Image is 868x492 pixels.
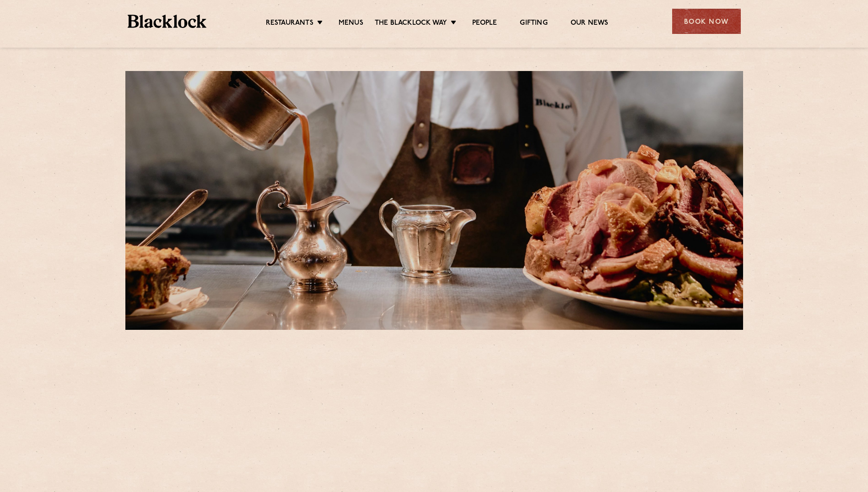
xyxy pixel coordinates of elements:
[672,9,741,34] div: Book Now
[128,15,207,28] img: BL_Textured_Logo-footer-cropped.svg
[571,19,609,29] a: Our News
[472,19,497,29] a: People
[339,19,363,29] a: Menus
[266,19,313,29] a: Restaurants
[375,19,447,29] a: The Blacklock Way
[520,19,547,29] a: Gifting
